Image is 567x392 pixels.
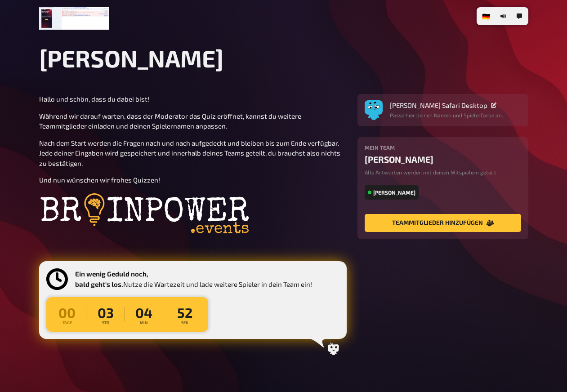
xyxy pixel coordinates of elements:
p: Passe hier deinen Namen und Spielerfarbe an. [390,111,503,119]
label: Tage [54,321,81,325]
span: Und nun wünschen wir frohes Quizzen! [39,176,160,184]
p: Alle Antworten werden mit deinen Mitspielern geteilt. [365,168,521,176]
button: Teammitglieder hinzufügen [365,214,521,232]
div: [PERSON_NAME] [365,154,521,165]
label: Sek [169,321,201,325]
div: 52 [169,304,201,325]
span: Nach dem Start werden die Fragen nach und nach aufgedeckt und bleiben bis zum Ende verfügbar. Jed... [39,139,342,167]
p: Nutze die Wartezeit und lade weitere Spieler in dein Team ein! [75,269,312,289]
span: Während wir darauf warten, dass der Moderator das Quiz eröffnet, kannst du weitere Teammitglieder... [39,112,303,130]
span: [PERSON_NAME] Safari Desktop [390,101,487,109]
b: Ein wenig Geduld noch, bald geht's los. [75,270,148,288]
label: Std [92,321,119,325]
div: 00 [54,304,86,325]
label: Min [130,321,157,325]
h4: Mein Team [365,144,521,151]
li: 🇩🇪 [478,9,494,23]
button: Avatar [365,101,383,119]
span: Hallo und schön, dass du dabei bist! [39,95,149,103]
img: Brainpower Events Eventagentur und Quizagentur [39,192,250,238]
div: 04 [130,304,163,325]
img: Avatar [365,98,383,116]
h1: [PERSON_NAME] [39,44,528,72]
div: 03 [92,304,125,325]
div: [PERSON_NAME] [365,185,419,200]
